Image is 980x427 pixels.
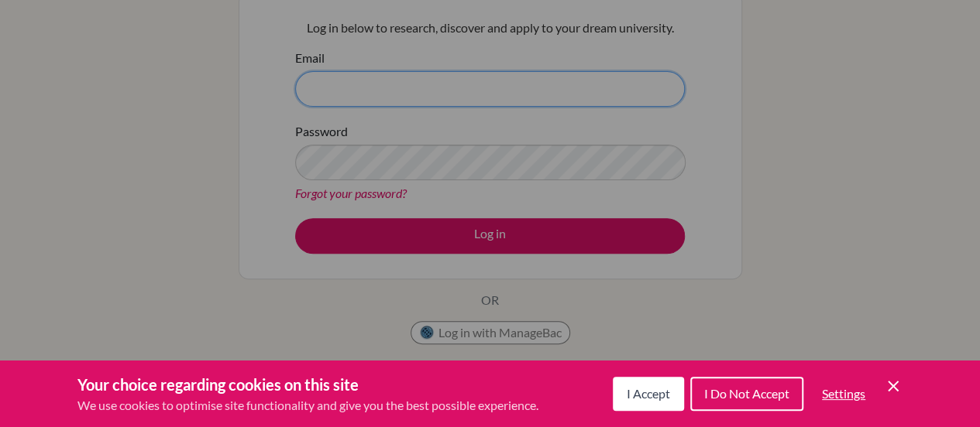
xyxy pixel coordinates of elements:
span: I Accept [627,386,670,401]
span: I Do Not Accept [704,386,789,401]
button: Settings [810,378,878,409]
h3: Your choice regarding cookies on this site [77,373,538,396]
button: I Accept [613,377,684,411]
button: Save and close [884,377,903,395]
span: Settings [822,386,865,401]
button: I Do Not Accept [690,377,803,411]
p: We use cookies to optimise site functionality and give you the best possible experience. [77,396,538,415]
